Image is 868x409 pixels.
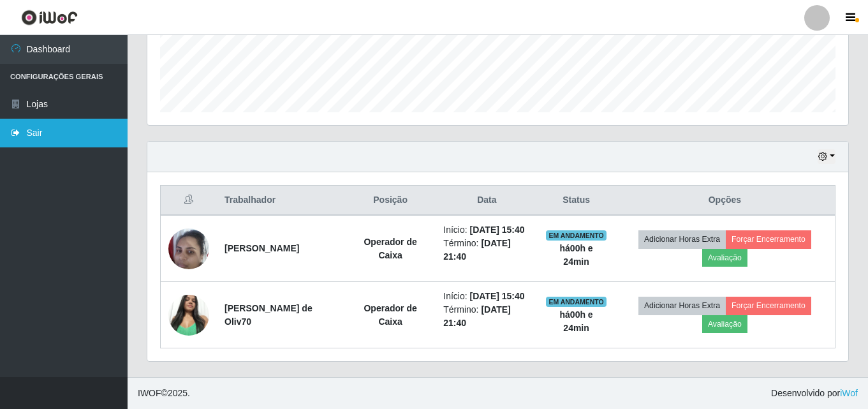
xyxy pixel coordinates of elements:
span: EM ANDAMENTO [546,230,607,241]
time: [DATE] 15:40 [470,225,525,235]
th: Status [538,186,614,216]
span: IWOF [138,388,161,398]
button: Avaliação [702,315,747,333]
strong: há 00 h e 24 min [560,309,593,333]
span: Desenvolvido por [771,387,858,400]
strong: há 00 h e 24 min [560,243,593,267]
th: Opções [615,186,835,216]
img: 1658953242663.jpeg [168,221,209,276]
button: Avaliação [702,249,747,267]
li: Término: [443,303,530,330]
li: Término: [443,237,530,264]
th: Posição [345,186,436,216]
li: Início: [443,290,530,303]
button: Forçar Encerramento [726,230,811,248]
img: CoreUI Logo [21,10,78,26]
a: iWof [840,388,858,398]
img: 1727212594442.jpeg [168,288,209,342]
li: Início: [443,223,530,237]
span: © 2025 . [138,387,190,400]
time: [DATE] 15:40 [470,291,525,301]
th: Trabalhador [217,186,345,216]
span: EM ANDAMENTO [546,297,607,307]
th: Data [436,186,538,216]
button: Adicionar Horas Extra [638,230,726,248]
button: Adicionar Horas Extra [638,297,726,315]
strong: [PERSON_NAME] de Oliv70 [224,303,313,327]
strong: [PERSON_NAME] [224,243,299,253]
button: Forçar Encerramento [726,297,811,315]
strong: Operador de Caixa [364,303,416,327]
strong: Operador de Caixa [364,237,416,260]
